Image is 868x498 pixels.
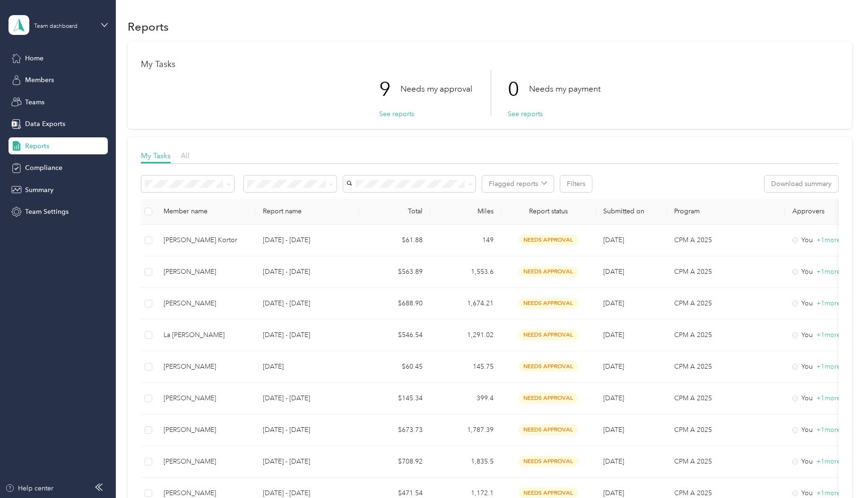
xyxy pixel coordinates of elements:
[603,426,624,434] span: [DATE]
[181,151,190,160] span: All
[25,141,49,151] span: Reports
[359,414,430,446] td: $673.73
[359,256,430,288] td: $563.89
[255,199,359,225] th: Report name
[359,288,430,320] td: $688.90
[359,225,430,256] td: $61.88
[519,298,578,309] span: needs approval
[430,225,501,256] td: 149
[482,176,554,192] button: Flagged reports
[359,351,430,383] td: $60.45
[667,288,785,320] td: CPM A 2025
[359,320,430,351] td: $546.54
[25,75,54,85] span: Members
[263,330,352,340] p: [DATE] - [DATE]
[816,331,841,339] span: + 1 more
[25,97,44,107] span: Teams
[25,53,43,63] span: Home
[164,207,248,215] div: Member name
[816,299,841,307] span: + 1 more
[674,330,777,340] p: CPM A 2025
[164,298,248,309] div: [PERSON_NAME]
[603,268,624,276] span: [DATE]
[529,83,600,95] p: Needs my payment
[263,298,352,309] p: [DATE] - [DATE]
[519,329,578,340] span: needs approval
[379,109,414,119] button: See reports
[603,299,624,307] span: [DATE]
[25,163,62,173] span: Compliance
[667,351,785,383] td: CPM A 2025
[603,331,624,339] span: [DATE]
[560,176,592,192] button: Filters
[164,393,248,404] div: [PERSON_NAME]
[603,457,624,465] span: [DATE]
[359,446,430,478] td: $708.92
[400,83,472,95] p: Needs my approval
[519,424,578,435] span: needs approval
[430,414,501,446] td: 1,787.39
[674,362,777,372] p: CPM A 2025
[667,383,785,414] td: CPM A 2025
[164,425,248,435] div: [PERSON_NAME]
[156,199,255,225] th: Member name
[430,351,501,383] td: 145.75
[164,362,248,372] div: [PERSON_NAME]
[519,266,578,277] span: needs approval
[519,393,578,404] span: needs approval
[603,394,624,402] span: [DATE]
[263,235,352,245] p: [DATE] - [DATE]
[667,446,785,478] td: CPM A 2025
[438,207,494,215] div: Miles
[367,207,423,215] div: Total
[164,456,248,467] div: [PERSON_NAME]
[667,414,785,446] td: CPM A 2025
[508,109,543,119] button: See reports
[263,425,352,435] p: [DATE] - [DATE]
[674,235,777,245] p: CPM A 2025
[667,199,785,225] th: Program
[359,383,430,414] td: $145.34
[519,235,578,245] span: needs approval
[25,207,69,217] span: Team Settings
[430,383,501,414] td: 399.4
[263,362,352,372] p: [DATE]
[430,446,501,478] td: 1,835.5
[128,22,169,32] h1: Reports
[263,267,352,277] p: [DATE] - [DATE]
[596,199,667,225] th: Submitted on
[25,185,53,195] span: Summary
[667,320,785,351] td: CPM A 2025
[815,445,868,498] iframe: Everlance-gr Chat Button Frame
[430,320,501,351] td: 1,291.02
[674,267,777,277] p: CPM A 2025
[164,235,248,245] div: [PERSON_NAME] Kortor
[816,426,841,434] span: + 1 more
[603,236,624,244] span: [DATE]
[603,363,624,371] span: [DATE]
[34,24,78,29] div: Team dashboard
[667,256,785,288] td: CPM A 2025
[667,225,785,256] td: CPM A 2025
[816,394,841,402] span: + 1 more
[674,298,777,309] p: CPM A 2025
[430,288,501,320] td: 1,674.21
[25,119,65,129] span: Data Exports
[430,256,501,288] td: 1,553.6
[674,393,777,404] p: CPM A 2025
[519,456,578,467] span: needs approval
[674,456,777,467] p: CPM A 2025
[519,361,578,372] span: needs approval
[141,59,839,69] h1: My Tasks
[5,483,53,493] button: Help center
[508,69,529,109] p: 0
[141,151,171,160] span: My Tasks
[164,267,248,277] div: [PERSON_NAME]
[816,236,841,244] span: + 1 more
[164,330,248,340] div: La [PERSON_NAME]
[263,456,352,467] p: [DATE] - [DATE]
[816,363,841,371] span: + 1 more
[674,425,777,435] p: CPM A 2025
[263,393,352,404] p: [DATE] - [DATE]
